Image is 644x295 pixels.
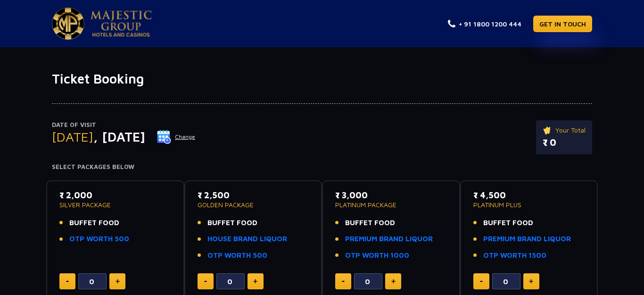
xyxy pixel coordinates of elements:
[543,125,553,135] img: ticket
[52,129,93,144] span: [DATE]
[59,202,171,208] p: SILVER PACKAGE
[473,189,585,202] p: ₹ 4,500
[52,71,592,87] h1: Ticket Booking
[66,281,69,282] img: minus
[52,8,84,40] img: Majestic Pride
[204,281,207,282] img: minus
[483,234,571,244] a: PREMIUM BRAND LIQUOR
[529,279,533,284] img: plus
[448,19,521,29] a: + 91 1800 1200 444
[543,135,586,150] p: ₹ 0
[52,163,592,171] h4: Select Packages Below
[473,202,585,208] p: PLATINUM PLUS
[253,279,257,284] img: plus
[533,16,592,32] a: GET IN TOUCH
[91,10,152,37] img: Majestic Pride
[483,250,546,261] a: OTP WORTH 1500
[198,189,309,202] p: ₹ 2,500
[207,234,287,244] a: HOUSE BRAND LIQUOR
[207,218,257,228] span: BUFFET FOOD
[116,279,120,284] img: plus
[335,202,447,208] p: PLATINUM PACKAGE
[59,189,171,202] p: ₹ 2,000
[345,250,409,261] a: OTP WORTH 1000
[93,129,145,144] span: , [DATE]
[52,120,196,130] p: Date of Visit
[69,218,119,228] span: BUFFET FOOD
[207,250,267,261] a: OTP WORTH 500
[345,218,395,228] span: BUFFET FOOD
[543,125,586,135] p: Your Total
[483,218,533,228] span: BUFFET FOOD
[198,202,309,208] p: GOLDEN PACKAGE
[480,281,483,282] img: minus
[157,129,196,144] button: Change
[345,234,433,244] a: PREMIUM BRAND LIQUOR
[342,281,345,282] img: minus
[391,279,396,284] img: plus
[69,234,129,244] a: OTP WORTH 500
[335,189,447,202] p: ₹ 3,000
